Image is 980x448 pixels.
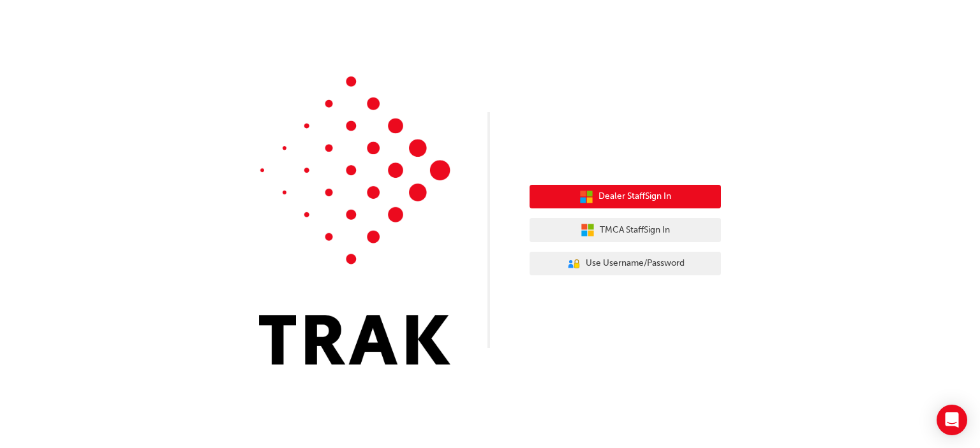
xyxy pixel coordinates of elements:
[259,76,450,365] img: Trak
[600,223,670,238] span: TMCA Staff Sign In
[530,252,721,276] button: Use Username/Password
[586,256,685,271] span: Use Username/Password
[598,189,671,204] span: Dealer Staff Sign In
[937,405,967,435] div: Open Intercom Messenger
[530,218,721,242] button: TMCA StaffSign In
[530,185,721,209] button: Dealer StaffSign In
